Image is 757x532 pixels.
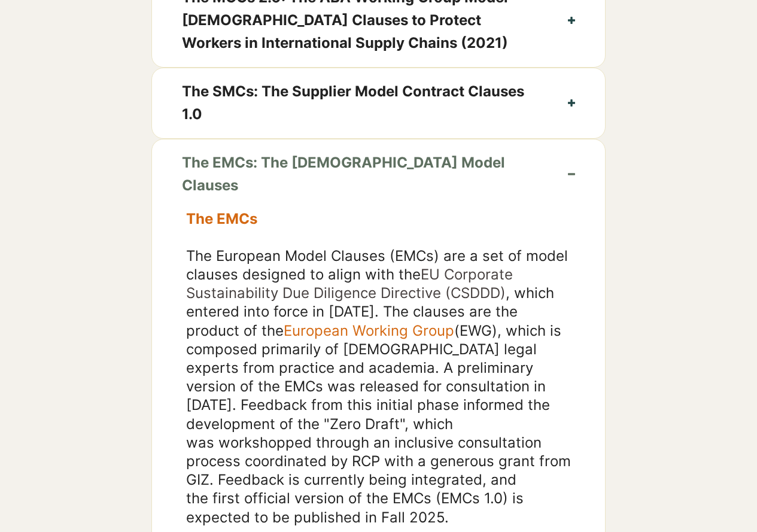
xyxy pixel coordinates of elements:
[152,68,605,138] button: The SMCs: The Supplier Model Contract Clauses 1.0
[152,139,605,209] button: The EMCs: The [DEMOGRAPHIC_DATA] Model Clauses
[182,151,538,197] span: The EMCs: The [DEMOGRAPHIC_DATA] Model Clauses
[186,247,571,526] span: The European Model Clauses (EMCs) are a set of model clauses designed to align with the , which e...
[186,210,257,227] a: The EMCs
[186,266,513,302] a: EU Corporate Sustainability Due Diligence Directive (CSDDD)
[182,80,538,126] span: The SMCs: The Supplier Model Contract Clauses 1.0
[284,322,454,339] a: European Working Group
